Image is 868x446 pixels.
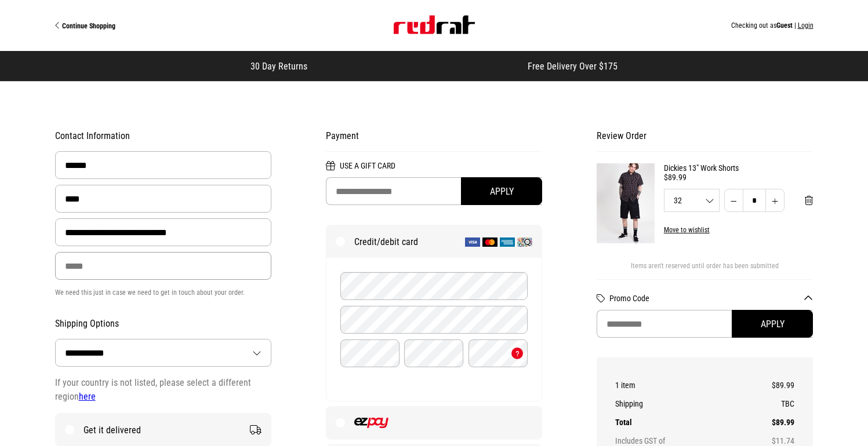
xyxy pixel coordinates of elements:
[597,130,813,152] h2: Review Order
[655,226,710,234] button: Move to wishlist
[732,310,813,338] button: Apply
[9,5,44,39] button: Open LiveChat chat widget
[326,225,542,258] label: Credit/debit card
[743,189,766,212] input: Quantity
[55,185,272,213] input: Last Name
[664,196,719,204] span: 32
[500,237,515,247] img: American Express
[394,16,475,34] img: Red Rat [Build]
[326,130,543,152] h2: Payment
[597,262,813,279] div: Items aren't reserved until order has been submitted
[511,348,523,359] button: What's a CVC?
[724,189,743,212] button: Decrease quantity
[250,61,307,72] span: 30 Day Returns
[517,237,532,247] img: Q Card
[739,394,795,413] td: TBC
[55,151,272,179] input: First Name
[55,21,245,30] a: Continue Shopping
[468,339,528,367] input: CVC
[79,391,96,402] a: here
[465,237,480,247] img: Visa
[597,163,655,243] img: Dickies 13" Work Shorts
[340,339,400,367] input: Month (MM)
[615,394,739,413] th: Shipping
[739,413,795,432] td: $89.99
[55,286,272,299] p: We need this just in case we need to get in touch about your order.
[55,130,272,142] h2: Contact Information
[461,177,542,205] button: Apply
[796,189,822,212] button: Remove from cart
[615,413,739,432] th: Total
[331,60,504,72] iframe: Customer reviews powered by Trustpilot
[55,376,272,404] div: If your country is not listed, please select a different region
[739,376,795,394] td: $89.99
[664,163,813,173] a: Dickies 13" Work Shorts
[765,189,785,212] button: Increase quantity
[609,294,813,303] button: Promo Code
[597,310,813,338] input: Promo Code
[55,218,272,246] input: Email Address
[528,61,618,72] span: Free Delivery Over $175
[245,21,813,30] div: Checking out as
[794,21,796,30] span: |
[404,339,463,367] input: Year (YY)
[340,306,528,334] input: Name on Card
[798,21,813,30] button: Login
[55,318,272,330] h2: Shipping Options
[62,22,115,30] span: Continue Shopping
[482,237,497,247] img: Mastercard
[615,376,739,394] th: 1 item
[664,173,813,182] div: $89.99
[776,21,793,30] span: Guest
[326,161,543,177] h2: Use a Gift Card
[55,252,272,280] input: Phone
[56,414,271,446] label: Get it delivered
[340,272,528,300] input: Card Number
[56,339,271,366] select: Country
[354,418,388,428] img: EZPAY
